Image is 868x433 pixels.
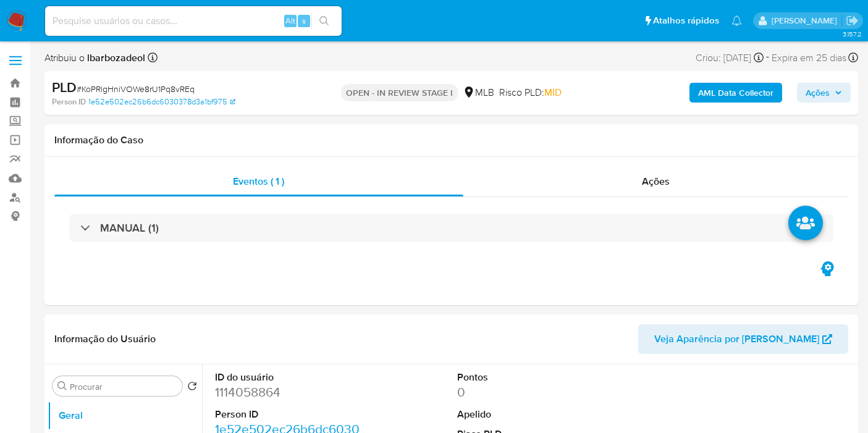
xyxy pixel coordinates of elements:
button: Geral [48,401,202,431]
span: Ações [806,83,830,103]
a: 1e52e502ec26b6dc6030378d3a1bf975 [88,96,235,107]
button: Retornar ao pedido padrão [187,381,197,395]
span: Veja Aparência por [PERSON_NAME] [654,324,819,354]
dt: Apelido [457,408,607,421]
input: Pesquise usuários ou casos... [45,13,342,29]
b: AML Data Collector [698,83,773,103]
b: lbarbozadeol [85,51,145,65]
input: Procurar [70,381,177,392]
div: Criou: [DATE] [696,49,764,66]
span: # KoPRlgHniVOWe8rU1Pq8vREq [77,83,195,95]
h1: Informação do Caso [54,134,848,146]
span: Expira em 25 dias [772,51,846,65]
b: PLD [52,77,77,97]
a: Notificações [731,15,742,26]
dd: 1114058864 [215,384,364,401]
p: OPEN - IN REVIEW STAGE I [341,84,458,101]
span: Alt [285,15,295,27]
span: MID [544,85,562,99]
a: Sair [846,14,859,27]
h3: MANUAL (1) [100,221,159,235]
button: Procurar [57,381,67,391]
dt: ID do usuário [215,371,364,384]
span: Atribuiu o [44,51,145,65]
span: Eventos ( 1 ) [233,174,284,188]
span: Ações [642,174,670,188]
h1: Informação do Usuário [54,333,156,345]
span: Atalhos rápidos [653,14,719,27]
span: - [766,49,769,66]
span: s [302,15,306,27]
button: Ações [797,83,851,103]
div: MANUAL (1) [69,214,833,242]
b: Person ID [52,96,86,107]
dd: 0 [457,384,607,401]
p: lucas.barboza@mercadolivre.com [772,15,841,27]
div: MLB [463,86,494,99]
dt: Pontos [457,371,607,384]
button: search-icon [311,12,337,30]
dt: Person ID [215,408,364,421]
button: AML Data Collector [689,83,782,103]
button: Veja Aparência por [PERSON_NAME] [638,324,848,354]
span: Risco PLD: [499,86,562,99]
